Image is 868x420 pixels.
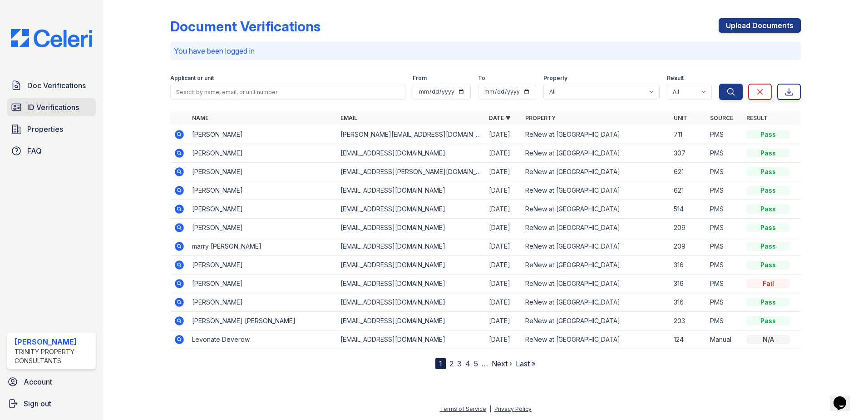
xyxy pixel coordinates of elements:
td: 209 [670,237,706,256]
td: 316 [670,275,706,293]
td: [EMAIL_ADDRESS][DOMAIN_NAME] [337,293,485,312]
td: Manual [706,330,743,349]
td: PMS [706,312,743,330]
td: [PERSON_NAME] [188,125,337,144]
td: [PERSON_NAME][EMAIL_ADDRESS][DOMAIN_NAME] [337,125,485,144]
td: [DATE] [485,312,522,330]
td: 203 [670,312,706,330]
td: [EMAIL_ADDRESS][DOMAIN_NAME] [337,219,485,237]
div: | [489,405,491,412]
td: [EMAIL_ADDRESS][DOMAIN_NAME] [337,200,485,219]
a: Privacy Policy [494,405,532,412]
td: ReNew at [GEOGRAPHIC_DATA] [522,163,670,181]
div: N/A [746,335,790,344]
td: ReNew at [GEOGRAPHIC_DATA] [522,330,670,349]
div: Pass [746,242,790,251]
td: PMS [706,200,743,219]
td: [EMAIL_ADDRESS][DOMAIN_NAME] [337,275,485,293]
td: [PERSON_NAME] [PERSON_NAME] [188,312,337,330]
td: [EMAIL_ADDRESS][DOMAIN_NAME] [337,256,485,275]
div: Pass [746,223,790,232]
td: [DATE] [485,293,522,312]
td: [DATE] [485,181,522,200]
td: ReNew at [GEOGRAPHIC_DATA] [522,237,670,256]
a: Doc Verifications [7,76,96,95]
td: [EMAIL_ADDRESS][DOMAIN_NAME] [337,181,485,200]
td: PMS [706,237,743,256]
a: Account [4,373,99,391]
td: 124 [670,330,706,349]
td: 514 [670,200,706,219]
td: [EMAIL_ADDRESS][DOMAIN_NAME] [337,237,485,256]
div: Pass [746,316,790,325]
a: 4 [465,359,470,368]
td: 621 [670,181,706,200]
a: Source [710,115,733,121]
label: To [478,75,485,82]
a: 5 [474,359,478,368]
td: ReNew at [GEOGRAPHIC_DATA] [522,200,670,219]
span: Properties [27,124,63,135]
label: Result [667,75,684,82]
td: ReNew at [GEOGRAPHIC_DATA] [522,275,670,293]
td: [PERSON_NAME] [188,256,337,275]
td: ReNew at [GEOGRAPHIC_DATA] [522,293,670,312]
td: [PERSON_NAME] [188,200,337,219]
label: From [413,75,427,82]
td: [EMAIL_ADDRESS][PERSON_NAME][DOMAIN_NAME] [337,163,485,181]
div: Trinity Property Consultants [15,347,92,365]
td: [DATE] [485,144,522,163]
td: PMS [706,163,743,181]
td: [DATE] [485,330,522,349]
p: You have been logged in [174,45,797,56]
div: [PERSON_NAME] [15,336,92,347]
td: [EMAIL_ADDRESS][DOMAIN_NAME] [337,330,485,349]
td: PMS [706,181,743,200]
td: [PERSON_NAME] [188,144,337,163]
td: [DATE] [485,256,522,275]
td: 209 [670,219,706,237]
a: ID Verifications [7,98,96,116]
div: Document Verifications [170,18,321,35]
div: Pass [746,130,790,139]
td: [PERSON_NAME] [188,163,337,181]
iframe: chat widget [830,384,859,411]
div: Pass [746,205,790,214]
div: Pass [746,260,790,270]
a: Properties [7,120,96,138]
div: 1 [435,358,446,369]
a: FAQ [7,142,96,160]
td: PMS [706,219,743,237]
td: [PERSON_NAME] [188,219,337,237]
td: PMS [706,256,743,275]
td: ReNew at [GEOGRAPHIC_DATA] [522,125,670,144]
div: Fail [746,279,790,288]
td: Levonate Deverow [188,330,337,349]
a: Unit [674,115,687,121]
a: Sign out [4,395,99,413]
td: ReNew at [GEOGRAPHIC_DATA] [522,219,670,237]
td: [PERSON_NAME] [188,181,337,200]
span: Sign out [24,398,51,409]
td: PMS [706,125,743,144]
a: Property [525,115,556,121]
td: PMS [706,275,743,293]
td: [EMAIL_ADDRESS][DOMAIN_NAME] [337,144,485,163]
a: Next › [492,359,512,368]
td: ReNew at [GEOGRAPHIC_DATA] [522,256,670,275]
div: Pass [746,149,790,158]
a: Date ▼ [489,115,511,121]
span: ID Verifications [27,102,79,113]
td: 621 [670,163,706,181]
td: 711 [670,125,706,144]
td: 316 [670,256,706,275]
div: Pass [746,298,790,307]
div: Pass [746,186,790,195]
td: [EMAIL_ADDRESS][DOMAIN_NAME] [337,312,485,330]
td: 316 [670,293,706,312]
td: ReNew at [GEOGRAPHIC_DATA] [522,144,670,163]
input: Search by name, email, or unit number [170,84,405,100]
td: [DATE] [485,125,522,144]
a: Result [746,115,768,121]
